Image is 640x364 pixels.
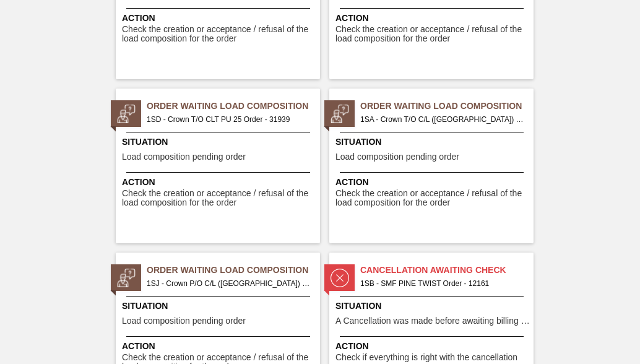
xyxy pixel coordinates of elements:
[335,152,459,162] span: Load composition pending order
[335,136,530,149] span: Situation
[122,300,317,313] span: Situation
[331,105,349,123] img: status
[122,340,317,353] span: Action
[122,316,246,326] span: Load composition pending order
[122,152,246,162] span: Load composition pending order
[360,113,524,126] span: 1SA - Crown T/O C/L (Hogwarts) Order - 31942
[335,25,530,44] span: Check the creation or acceptance / refusal of the load composition for the order
[335,300,530,313] span: Situation
[147,113,310,126] span: 1SD - Crown T/O CLT PU 25 Order - 31939
[147,100,320,113] span: Order Waiting Load Composition
[117,105,136,123] img: status
[335,316,530,326] span: A Cancellation was made before awaiting billing stage
[335,340,530,353] span: Action
[360,277,524,290] span: 1SB - SMF PINE TWIST Order - 12161
[147,277,310,290] span: 1SJ - Crown P/O C/L (Hogwarts) Order - 32181
[335,176,530,189] span: Action
[122,136,317,149] span: Situation
[360,264,534,277] span: Cancellation Awaiting Check
[122,25,317,44] span: Check the creation or acceptance / refusal of the load composition for the order
[147,264,320,277] span: Order Waiting Load Composition
[117,269,136,287] img: status
[122,189,317,208] span: Check the creation or acceptance / refusal of the load composition for the order
[122,12,317,25] span: Action
[360,100,534,113] span: Order Waiting Load Composition
[331,269,349,287] img: status
[335,353,517,362] span: Check if everything is right with the cancellation
[335,189,530,208] span: Check the creation or acceptance / refusal of the load composition for the order
[122,176,317,189] span: Action
[335,12,530,25] span: Action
